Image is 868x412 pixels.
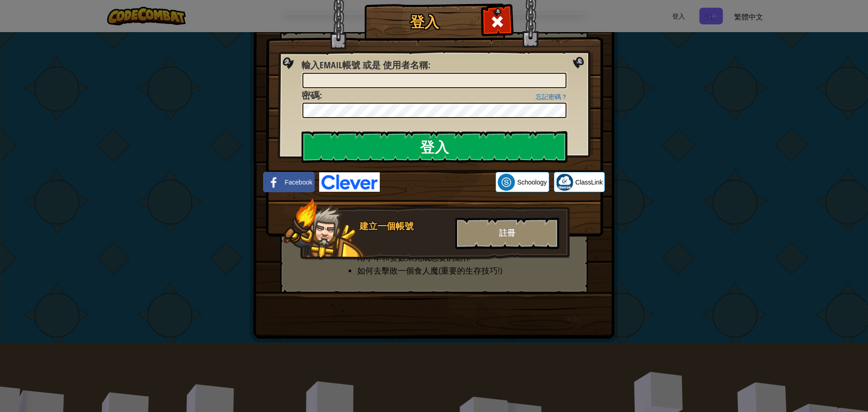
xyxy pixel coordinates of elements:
label: : [302,89,322,102]
span: 輸入Email帳號 或是 使用者名稱 [302,59,428,71]
span: Facebook [285,178,312,187]
div: 建立一個帳號 [359,220,450,233]
span: ClassLink [576,178,603,187]
img: classlink-logo-small.png [556,174,573,191]
label: : [302,59,430,72]
div: 註冊 [455,218,559,249]
img: clever-logo-blue.png [319,172,380,192]
iframe: 「使用 Google 帳戶登入」按鈕 [380,172,495,192]
img: facebook_small.png [265,174,283,191]
span: Schoology [517,178,547,187]
a: 忘記密碼？ [536,93,567,100]
h1: 登入 [367,14,482,30]
input: 登入 [302,131,567,163]
img: schoology.png [498,174,515,191]
span: 密碼 [302,89,320,101]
